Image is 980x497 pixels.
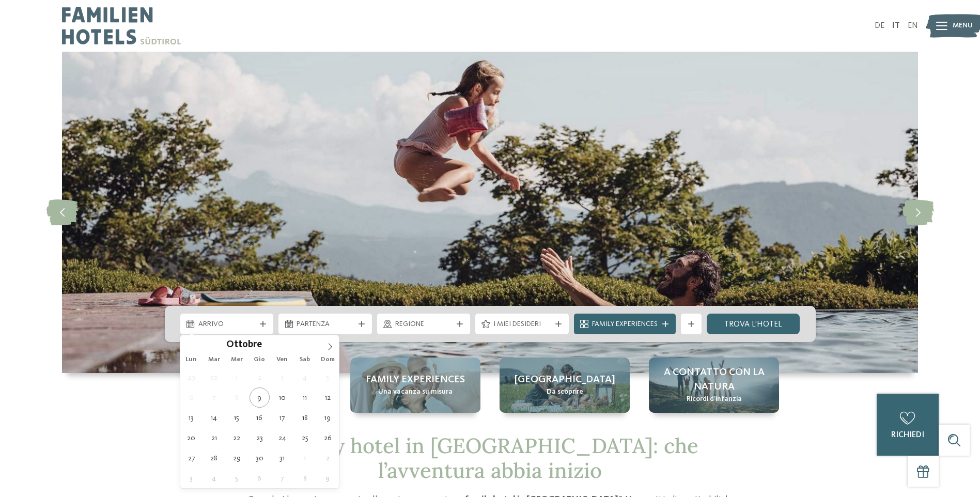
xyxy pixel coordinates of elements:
[659,365,769,394] span: A contatto con la natura
[877,394,939,456] a: richiedi
[272,468,292,488] span: Novembre 7, 2025
[295,408,315,428] span: Ottobre 18, 2025
[318,468,338,488] span: Novembre 9, 2025
[272,387,292,408] span: Ottobre 10, 2025
[227,408,247,428] span: Ottobre 15, 2025
[515,372,615,387] span: [GEOGRAPHIC_DATA]
[687,394,742,405] span: Ricordi d’infanzia
[378,387,453,397] span: Una vacanza su misura
[225,356,248,363] span: Mer
[350,358,480,413] a: Family hotel in Trentino Alto Adige: la vacanza ideale per grandi e piccini Family experiences Un...
[649,358,779,413] a: Family hotel in Trentino Alto Adige: la vacanza ideale per grandi e piccini A contatto con la nat...
[250,408,270,428] span: Ottobre 16, 2025
[272,408,292,428] span: Ottobre 17, 2025
[297,319,354,330] span: Partenza
[250,367,270,387] span: Ottobre 2, 2025
[908,22,918,30] a: EN
[262,339,296,350] input: Year
[295,448,315,468] span: Novembre 1, 2025
[318,367,338,387] span: Ottobre 5, 2025
[547,387,583,397] span: Da scoprire
[227,387,247,408] span: Ottobre 8, 2025
[295,387,315,408] span: Ottobre 11, 2025
[318,408,338,428] span: Ottobre 19, 2025
[204,428,224,448] span: Ottobre 21, 2025
[204,367,224,387] span: Settembre 30, 2025
[227,428,247,448] span: Ottobre 22, 2025
[250,468,270,488] span: Novembre 6, 2025
[316,356,339,363] span: Dom
[203,356,225,363] span: Mar
[500,358,630,413] a: Family hotel in Trentino Alto Adige: la vacanza ideale per grandi e piccini [GEOGRAPHIC_DATA] Da ...
[180,356,203,363] span: Lun
[227,367,247,387] span: Ottobre 1, 2025
[204,387,224,408] span: Ottobre 7, 2025
[891,431,924,439] span: richiedi
[295,468,315,488] span: Novembre 8, 2025
[293,356,316,363] span: Sab
[395,319,453,330] span: Regione
[227,448,247,468] span: Ottobre 29, 2025
[295,428,315,448] span: Ottobre 25, 2025
[366,372,465,387] span: Family experiences
[198,319,256,330] span: Arrivo
[250,428,270,448] span: Ottobre 23, 2025
[892,22,900,30] a: IT
[248,356,271,363] span: Gio
[272,367,292,387] span: Ottobre 3, 2025
[204,468,224,488] span: Novembre 4, 2025
[181,387,201,408] span: Ottobre 6, 2025
[250,448,270,468] span: Ottobre 30, 2025
[493,319,551,330] span: I miei desideri
[318,387,338,408] span: Ottobre 12, 2025
[181,468,201,488] span: Novembre 3, 2025
[295,367,315,387] span: Ottobre 4, 2025
[181,408,201,428] span: Ottobre 13, 2025
[204,448,224,468] span: Ottobre 28, 2025
[250,387,270,408] span: Ottobre 9, 2025
[272,428,292,448] span: Ottobre 24, 2025
[227,468,247,488] span: Novembre 5, 2025
[953,21,973,31] span: Menu
[875,22,884,30] a: DE
[707,314,800,334] a: trova l’hotel
[271,356,293,363] span: Ven
[318,428,338,448] span: Ottobre 26, 2025
[272,448,292,468] span: Ottobre 31, 2025
[181,428,201,448] span: Ottobre 20, 2025
[181,367,201,387] span: Settembre 29, 2025
[204,408,224,428] span: Ottobre 14, 2025
[282,432,698,484] span: Family hotel in [GEOGRAPHIC_DATA]: che l’avventura abbia inizio
[318,448,338,468] span: Novembre 2, 2025
[181,448,201,468] span: Ottobre 27, 2025
[62,52,918,373] img: Family hotel in Trentino Alto Adige: la vacanza ideale per grandi e piccini
[226,340,262,350] span: Ottobre
[592,319,658,330] span: Family Experiences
